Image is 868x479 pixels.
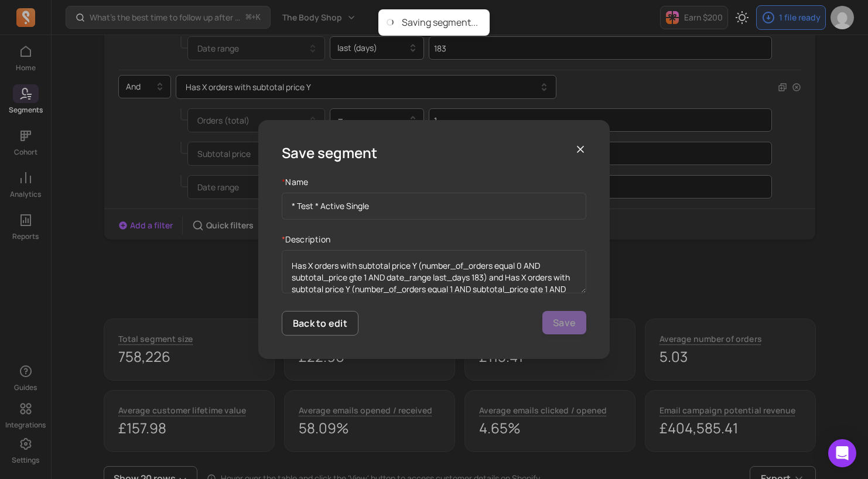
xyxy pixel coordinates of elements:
[282,143,377,162] h3: Save segment
[282,234,586,245] label: Description
[542,311,586,334] button: Save
[282,193,586,220] input: Name
[282,311,358,336] button: Back to edit
[828,439,856,467] div: Open Intercom Messenger
[282,176,586,188] label: Name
